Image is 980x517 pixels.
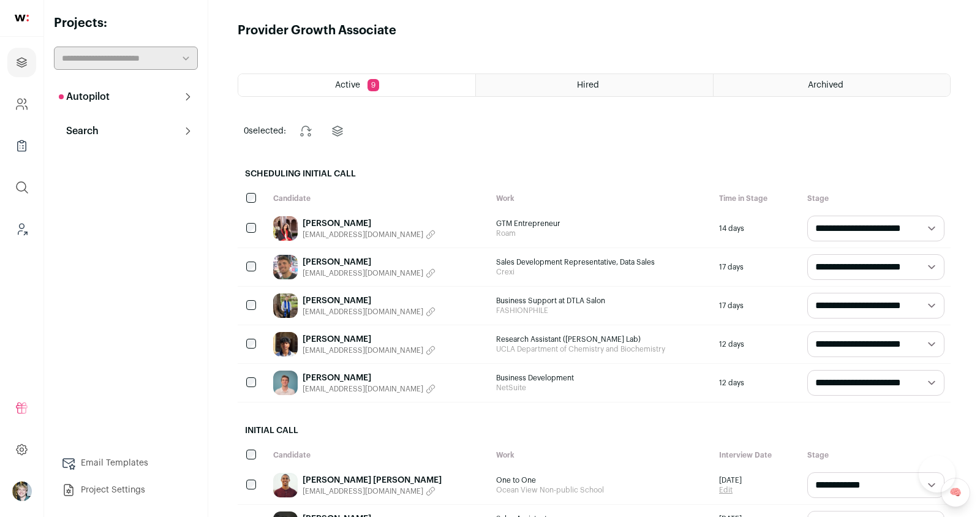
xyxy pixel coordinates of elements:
span: Archived [808,81,843,89]
button: [EMAIL_ADDRESS][DOMAIN_NAME] [303,230,435,240]
span: GTM Entrepreneur [496,219,707,228]
span: [DATE] [719,475,742,485]
div: Interview Date [713,444,801,466]
span: 0 [244,127,249,135]
img: dc0f5b6495a187bca252b8b1827fd2c6df7d0ba7997af9c5c41f01caeb442c6c [273,293,298,318]
span: Ocean View Non-public School [496,485,707,495]
a: [PERSON_NAME] [303,372,435,384]
span: Roam [496,228,707,238]
span: [EMAIL_ADDRESS][DOMAIN_NAME] [303,486,423,496]
span: Business Support at DTLA Salon [496,296,707,306]
a: Hired [476,74,712,96]
p: Search [59,124,99,138]
iframe: Toggle Customer Support [919,456,956,492]
a: [PERSON_NAME] [PERSON_NAME] [303,474,442,486]
a: Company Lists [7,131,36,160]
div: 17 days [713,287,801,325]
img: 72eaac48669c1ed1206b8efd5a0fe6a5351c64bd1a17eba41ed5e7e497b27224.jpg [273,371,298,395]
span: selected: [244,125,286,137]
div: 12 days [713,364,801,402]
h2: Scheduling Initial Call [238,160,951,187]
h2: Initial Call [238,417,951,444]
img: 1786a9f06a949faa426fabd2061fb54ab936b8d2d4db0f8067c97b7cbbbafdbf.jpg [273,216,298,241]
button: Open dropdown [12,481,32,501]
a: [PERSON_NAME] [303,333,435,345]
button: [EMAIL_ADDRESS][DOMAIN_NAME] [303,486,442,496]
a: [PERSON_NAME] [303,217,435,230]
span: [EMAIL_ADDRESS][DOMAIN_NAME] [303,345,423,355]
img: wellfound-shorthand-0d5821cbd27db2630d0214b213865d53afaa358527fdda9d0ea32b1df1b89c2c.svg [15,15,29,21]
span: Research Assistant ([PERSON_NAME] Lab) [496,334,707,344]
div: Candidate [267,187,490,209]
img: 6494470-medium_jpg [12,481,32,501]
div: 12 days [713,325,801,363]
button: Change stage [291,116,320,146]
img: f9fdd673cda3ad979a5109b4aa24e9eea65619755af9a8aa8229ed30a3f066a4.jpg [273,332,298,357]
a: [PERSON_NAME] [303,256,435,268]
div: Time in Stage [713,187,801,209]
div: Work [490,444,713,466]
span: Crexi [496,267,707,277]
a: Project Settings [54,478,198,502]
a: [PERSON_NAME] [303,295,435,307]
button: [EMAIL_ADDRESS][DOMAIN_NAME] [303,268,435,278]
span: NetSuite [496,383,707,393]
span: [EMAIL_ADDRESS][DOMAIN_NAME] [303,307,423,317]
a: Edit [719,485,742,495]
span: Business Development [496,373,707,383]
img: c70e4c95d1d6e2582de088f2156636bbdaf867438d4519e222f39363b0625068.jpg [273,473,298,497]
div: Work [490,187,713,209]
button: Autopilot [54,85,198,109]
img: 127d0f07ccf19860052b95f924588242a8f4f32dc77edf8cda959c24f4522100.jpg [273,255,298,279]
span: Active [335,81,360,89]
button: Search [54,119,198,143]
a: Company and ATS Settings [7,89,36,119]
span: 9 [367,79,379,91]
span: UCLA Department of Chemistry and Biochemistry [496,344,707,354]
a: Email Templates [54,451,198,475]
div: 17 days [713,248,801,286]
div: Candidate [267,444,490,466]
a: 🧠 [941,478,970,507]
span: FASHIONPHILE [496,306,707,315]
button: [EMAIL_ADDRESS][DOMAIN_NAME] [303,345,435,355]
div: 14 days [713,209,801,247]
p: Autopilot [59,89,110,104]
a: Leads (Backoffice) [7,214,36,244]
span: [EMAIL_ADDRESS][DOMAIN_NAME] [303,230,423,240]
h2: Projects: [54,15,198,32]
span: One to One [496,475,707,485]
a: Projects [7,48,36,77]
span: Hired [577,81,599,89]
a: Archived [714,74,950,96]
h1: Provider Growth Associate [238,22,396,39]
div: Stage [801,187,951,209]
button: [EMAIL_ADDRESS][DOMAIN_NAME] [303,307,435,317]
span: [EMAIL_ADDRESS][DOMAIN_NAME] [303,384,423,394]
div: Stage [801,444,951,466]
span: [EMAIL_ADDRESS][DOMAIN_NAME] [303,268,423,278]
button: [EMAIL_ADDRESS][DOMAIN_NAME] [303,384,435,394]
span: Sales Development Representative, Data Sales [496,257,707,267]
